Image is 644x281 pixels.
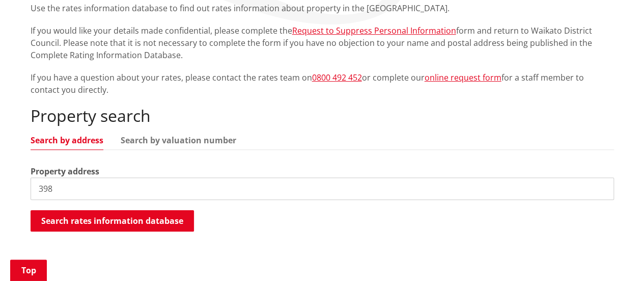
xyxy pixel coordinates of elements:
button: Search rates information database [31,210,194,232]
a: Request to Suppress Personal Information [292,25,456,36]
label: Property address [31,165,99,177]
p: Use the rates information database to find out rates information about property in the [GEOGRAPHI... [31,2,614,14]
a: online request form [425,72,501,83]
iframe: Messenger Launcher [597,238,634,275]
p: If you have a question about your rates, please contact the rates team on or complete our for a s... [31,71,614,96]
h2: Property search [31,106,614,125]
a: Search by valuation number [121,136,236,144]
a: Search by address [31,136,103,144]
input: e.g. Duke Street NGARUAWAHIA [31,177,614,200]
p: If you would like your details made confidential, please complete the form and return to Waikato ... [31,24,614,61]
a: Top [10,260,47,281]
a: 0800 492 452 [312,72,362,83]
